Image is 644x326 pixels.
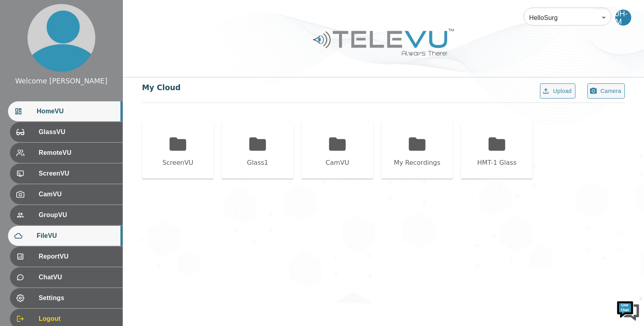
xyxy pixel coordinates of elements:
span: FileVU [37,231,116,241]
div: HomeVU [8,101,122,121]
div: HMT-1 Glass [477,158,517,168]
textarea: Type your message and hit 'Enter' [4,218,152,246]
span: CamVU [39,190,116,199]
span: RemoteVU [39,148,116,158]
img: profile.png [28,4,95,72]
div: ReportVU [10,247,122,267]
div: FileVU [8,226,122,246]
div: HelloSurg [524,6,611,29]
div: Welcome [PERSON_NAME] [15,76,107,86]
span: ScreenVU [39,169,116,178]
div: GroupVU [10,205,122,225]
img: d_736959983_company_1615157101543_736959983 [14,37,33,57]
img: Logo [312,26,455,59]
div: Chat with us now [41,42,134,52]
div: RemoteVU [10,143,122,163]
div: CamVU [325,158,349,168]
div: ChatVU [10,267,122,287]
div: GlassVU [10,122,122,142]
span: Settings [39,293,116,303]
div: My Recordings [394,158,441,168]
div: ScreenVU [162,158,193,168]
span: GlassVU [39,127,116,137]
div: JH-M [615,10,631,26]
span: Logout [39,314,116,324]
button: Upload [540,83,575,99]
div: My Cloud [142,82,181,93]
div: Glass1 [247,158,268,168]
div: CamVU [10,184,122,204]
button: Camera [587,83,625,99]
span: ReportVU [39,252,116,261]
div: ScreenVU [10,164,122,184]
img: Chat Widget [616,298,640,322]
span: HomeVU [37,107,116,116]
span: GroupVU [39,210,116,220]
span: We're online! [46,101,110,181]
div: Minimize live chat window [131,4,150,23]
span: ChatVU [39,273,116,282]
div: Settings [10,288,122,308]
